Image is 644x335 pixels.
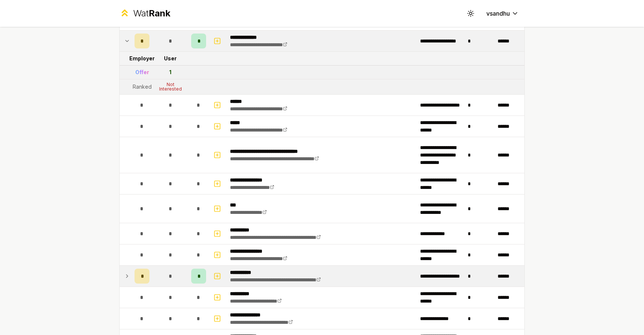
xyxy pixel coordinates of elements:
a: WatRank [119,7,170,19]
button: vsandhu [480,7,525,20]
div: Offer [135,69,149,76]
div: Ranked [133,83,152,91]
div: Not Interested [155,82,185,91]
div: Wat [133,7,170,19]
span: Rank [149,8,170,19]
span: vsandhu [486,9,510,18]
div: 1 [169,69,171,76]
td: Employer [132,52,152,65]
td: User [152,52,188,65]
